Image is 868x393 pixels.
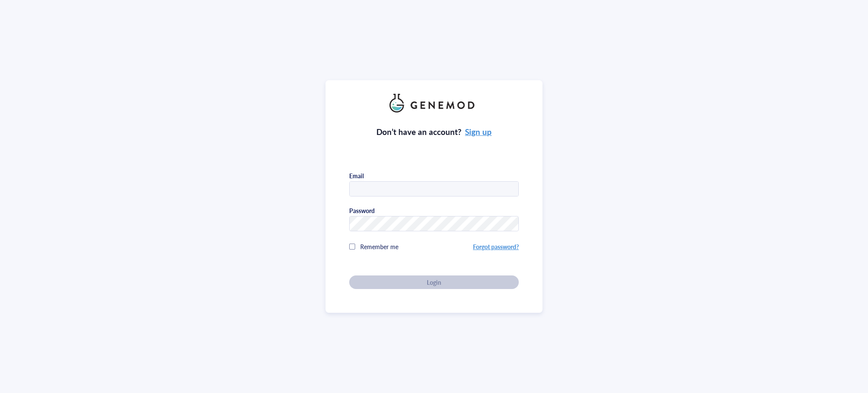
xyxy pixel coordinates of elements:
img: genemod_logo_light-BcqUzbGq.png [389,94,479,112]
a: Forgot password? [473,242,519,251]
div: Password [349,207,375,214]
a: Sign up [465,126,492,138]
span: Remember me [360,242,398,251]
div: Don’t have an account? [376,126,492,138]
div: Email [349,172,364,180]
